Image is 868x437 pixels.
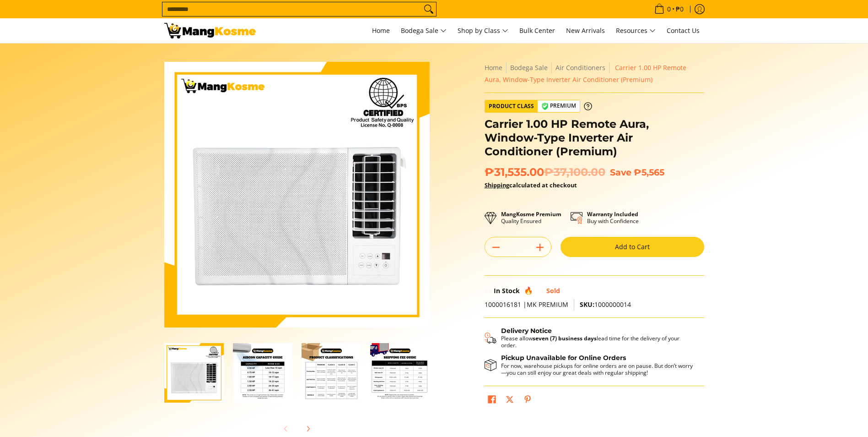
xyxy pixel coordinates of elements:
[533,334,597,342] strong: seven (7) business days
[580,300,594,309] span: SKU:
[561,18,609,43] a: New Arrivals
[421,2,436,16] button: Search
[537,286,545,295] span: 28
[555,63,605,72] a: Air Conditioners
[485,62,704,86] nav: Breadcrumbs
[485,165,605,179] span: ₱31,535.00
[501,210,561,218] strong: MangKosme Premium
[494,286,520,295] span: In Stock
[510,63,548,72] a: Bodega Sale
[501,362,695,376] p: For now, warehouse pickups for online orders are on pause. But don’t worry—you can still enjoy ou...
[485,327,695,349] button: Shipping & Delivery
[519,26,555,35] span: Bulk Center
[485,181,577,189] strong: calculated at checkout
[367,18,394,43] a: Home
[538,100,580,112] span: Premium
[674,6,685,12] span: ₱0
[485,393,498,409] a: Share on Facebook
[485,63,502,72] a: Home
[485,181,509,189] a: Shipping
[587,211,639,224] p: Buy with Confidence
[485,286,492,295] span: 10
[666,6,672,12] span: 0
[372,26,390,35] span: Home
[503,393,516,409] a: Post on X
[233,343,292,403] img: Carrier 1.00 HP Remote Aura, Window-Type Inverter Air Conditioner (Premium)-2
[610,167,631,178] span: Save
[453,18,513,43] a: Shop by Class
[370,343,430,403] img: mang-kosme-shipping-fee-guide-infographic
[401,25,447,37] span: Bodega Sale
[541,103,549,110] img: premium-badge-icon.webp
[501,335,695,349] p: Please allow lead time for the delivery of your order.
[164,23,256,38] img: Carrier Aura CH3 1 HP Window-Type Inverter (Class B) l Mang Kosme
[662,18,704,43] a: Contact Us
[611,18,660,43] a: Resources
[164,343,224,403] img: Carrier 1.00 HP Remote Aura, Window-Type Inverter Air Conditioner (Premium)-1
[501,354,626,362] strong: Pickup Unavailable for Online Orders
[396,18,451,43] a: Bodega Sale
[302,343,361,403] img: Carrier 1.00 HP Remote Aura, Window-Type Inverter Air Conditioner (Premium)-3
[544,165,605,179] del: ₱37,100.00
[485,100,538,112] span: Product Class
[485,63,686,84] span: Carrier 1.00 HP Remote Aura, Window-Type Inverter Air Conditioner (Premium)
[458,25,508,37] span: Shop by Class
[501,327,552,335] strong: Delivery Notice
[587,210,638,218] strong: Warranty Included
[634,167,664,178] span: ₱5,565
[485,300,568,309] span: 1000016181 |MK PREMIUM
[485,117,704,158] h1: Carrier 1.00 HP Remote Aura, Window-Type Inverter Air Conditioner (Premium)
[546,286,560,295] span: Sold
[566,26,605,35] span: New Arrivals
[485,100,592,113] a: Product Class Premium
[521,393,534,409] a: Pin on Pinterest
[501,211,561,224] p: Quality Ensured
[515,18,560,43] a: Bulk Center
[265,18,704,43] nav: Main Menu
[616,25,656,37] span: Resources
[652,4,686,14] span: •
[561,237,704,257] button: Add to Cart
[580,300,631,309] span: 1000000014
[485,240,507,255] button: Subtract
[529,240,551,255] button: Add
[667,26,700,35] span: Contact Us
[164,62,430,328] img: Carrier 1.00 HP Remote Aura, Window-Type Inverter Air Conditioner (Premium)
